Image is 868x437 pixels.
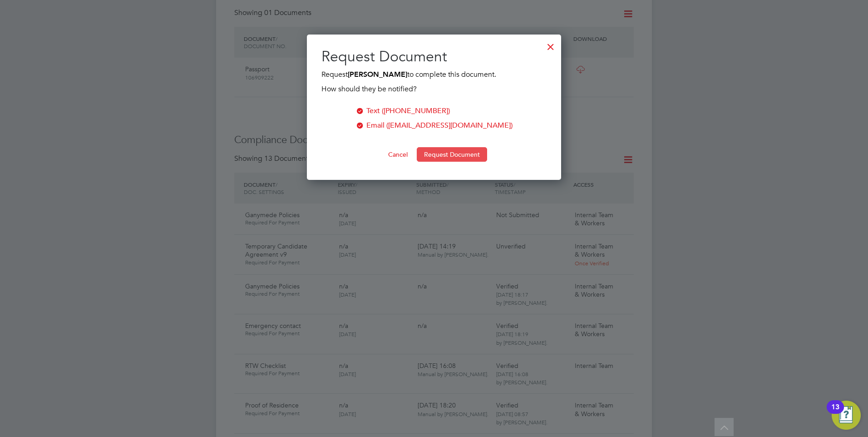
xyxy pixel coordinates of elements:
h2: Request Document [321,47,547,66]
button: Open Resource Center, 13 new notifications [832,401,861,430]
b: [PERSON_NAME] [348,70,407,79]
div: Request to complete this document. [321,69,547,94]
button: Request Document [417,147,487,162]
div: 13 [831,407,839,419]
button: Cancel [381,147,415,162]
div: Text ([PHONE_NUMBER]) [366,105,450,116]
div: How should they be notified? [321,80,547,94]
div: Email ([EMAIL_ADDRESS][DOMAIN_NAME]) [366,120,513,131]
